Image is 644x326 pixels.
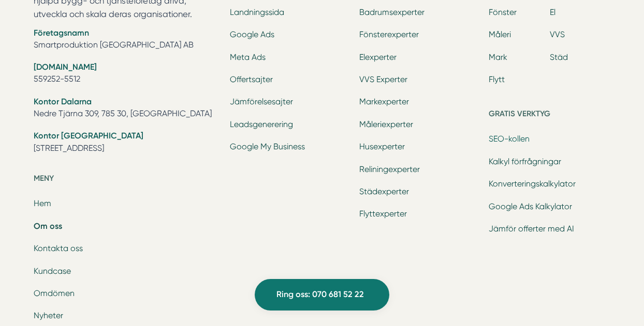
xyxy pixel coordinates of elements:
a: Flytt [489,74,505,84]
strong: Kontor [GEOGRAPHIC_DATA] [34,131,143,141]
a: Fönsterexperter [359,29,419,39]
h5: Gratis verktyg [489,107,610,123]
a: Om oss [34,221,62,231]
a: Google Ads Kalkylator [489,201,572,211]
a: Konverteringskalkylator [489,179,576,189]
li: Smartproduktion [GEOGRAPHIC_DATA] AB [34,27,218,53]
strong: Företagsnamn [34,28,89,38]
a: Kundcase [34,266,71,276]
a: Google My Business [230,142,305,151]
li: [STREET_ADDRESS] [34,130,218,156]
strong: Kontor Dalarna [34,97,92,106]
a: Markexperter [359,97,409,106]
a: Badrumsexperter [359,7,425,17]
a: Jämför offerter med AI [489,224,574,234]
a: Leadsgenerering [230,119,293,129]
span: Ring oss: 070 681 52 22 [276,288,364,301]
a: Måleri [489,29,511,39]
a: Måleriexperter [359,119,413,129]
a: Landningssida [230,7,284,17]
a: Hem [34,198,51,208]
a: Reliningexperter [359,164,420,174]
a: Fönster [489,7,517,17]
a: Google Ads [230,29,274,39]
a: VVS Experter [359,74,407,84]
a: Städ [550,52,568,62]
a: SEO-kollen [489,134,530,144]
a: Offertsajter [230,74,273,84]
a: VVS [550,29,565,39]
a: Kontakta oss [34,243,83,253]
a: Elexperter [359,52,397,62]
a: Kalkyl förfrågningar [489,157,561,166]
a: El [550,7,555,17]
li: 559252-5512 [34,61,218,87]
a: Omdömen [34,288,75,298]
a: Städexperter [359,187,409,196]
a: Nyheter [34,311,63,320]
a: Jämförelsesajter [230,97,293,106]
a: Meta Ads [230,52,266,62]
strong: [DOMAIN_NAME] [34,62,97,72]
li: Nedre Tjärna 309, 785 30, [GEOGRAPHIC_DATA] [34,96,218,122]
a: Ring oss: 070 681 52 22 [255,279,389,311]
a: Mark [489,52,507,62]
a: Husexperter [359,142,405,151]
a: Flyttexperter [359,209,407,219]
h5: Meny [34,172,218,188]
